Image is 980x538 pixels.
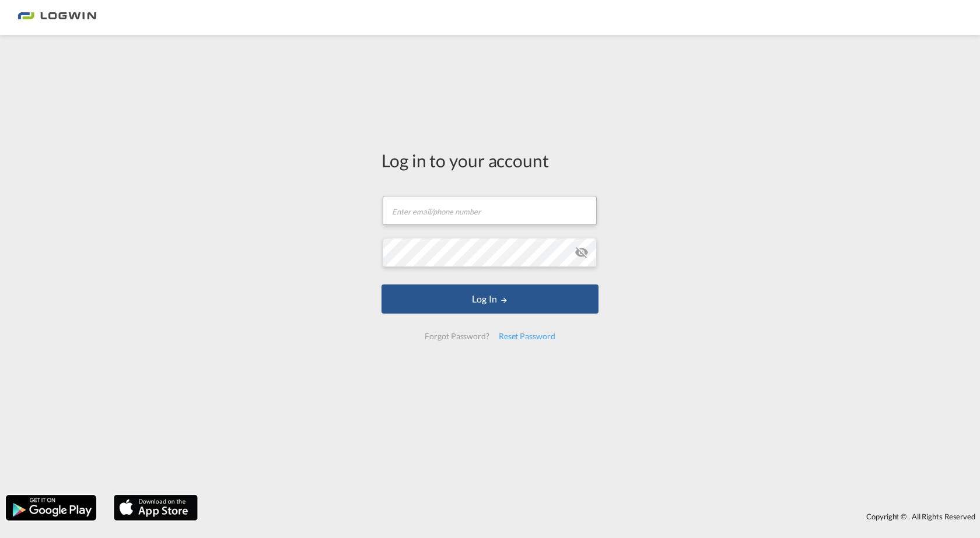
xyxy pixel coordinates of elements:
[17,5,96,31] img: 2761ae10d95411efa20a1f5e0282d2d7.png
[383,196,597,225] input: Enter email/phone number
[381,284,598,314] button: LOGIN
[420,326,494,347] div: Forgot Password?
[494,326,560,347] div: Reset Password
[575,245,589,259] md-icon: icon-eye-off
[5,494,97,522] img: google.png
[204,507,980,526] div: Copyright © . All Rights Reserved
[381,148,598,173] div: Log in to your account
[113,494,199,522] img: apple.png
